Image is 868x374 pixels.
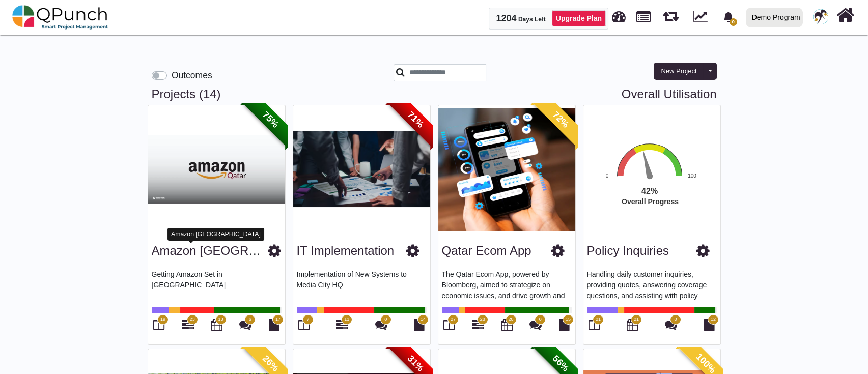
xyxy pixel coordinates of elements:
span: 12 [711,316,716,323]
span: 6 [249,316,251,323]
text: 42% [641,187,658,195]
svg: Interactive chart [581,142,739,237]
span: 15 [566,316,571,323]
i: Gantt [182,319,194,331]
img: qpunch-sp.fa6292f.png [12,2,108,33]
i: Board [589,319,600,331]
text: 100 [688,174,696,179]
a: bell fill0 [717,1,742,33]
h3: Qatar Ecom App [442,244,531,258]
i: Document Library [269,319,279,331]
i: Punch Discussions [665,319,677,331]
span: 23 [190,316,195,323]
button: New Project [654,63,704,80]
span: 13 [218,316,223,323]
i: Document Library [704,319,715,331]
a: Overall Utilisation [622,87,717,102]
span: 21 [596,316,601,323]
text: Overall Progress [622,197,679,206]
a: Upgrade Plan [552,10,606,26]
span: 75% [242,92,298,148]
i: Punch Discussions [239,319,251,331]
p: Getting Amazon Set in [GEOGRAPHIC_DATA] [152,269,282,300]
span: 21 [634,316,639,323]
span: Sprints [663,5,679,22]
img: avatar [813,9,828,24]
i: Gantt [472,319,484,331]
div: Dynamic Report [688,1,717,34]
span: 0 [730,18,737,26]
h3: Projects (14) [152,87,717,102]
span: 0 [674,316,677,323]
text: 0 [605,174,608,179]
i: Board [298,319,310,331]
path: 42 %. Speed. [640,151,652,177]
i: Board [153,319,164,331]
span: 1204 [496,13,516,23]
span: Days Left [518,16,546,23]
a: 11 [336,323,348,331]
h3: IT Implementation [297,244,395,258]
i: Roadmap [336,319,348,331]
span: 72% [532,92,589,148]
div: Overall Progress. Highcharts interactive chart. [581,142,739,237]
span: 7 [306,316,309,323]
a: Amazon [GEOGRAPHIC_DATA] [152,244,327,257]
span: 27 [451,316,456,323]
i: Home [836,6,854,25]
i: Calendar [501,319,513,331]
i: Punch Discussions [375,319,387,331]
i: Punch Discussions [529,319,542,331]
span: 19 [160,316,165,323]
p: Implementation of New Systems to Media City HQ [297,269,427,300]
i: Calendar [627,319,638,331]
a: avatar [807,1,834,33]
span: Dashboard [612,6,626,21]
a: 28 [472,323,484,331]
span: 0 [384,316,387,323]
h3: Policy Inquiries [587,244,669,258]
p: Handling daily customer inquiries, providing quotes, answering coverage questions, and assisting ... [587,269,717,300]
a: 23 [182,323,194,331]
span: 28 [480,316,485,323]
span: 71% [387,92,443,148]
label: Outcomes [172,69,212,82]
i: Document Library [414,319,425,331]
div: Notification [719,8,737,26]
a: Policy Inquiries [587,244,669,257]
i: Board [443,319,455,331]
p: The Qatar Ecom App, powered by Bloomberg, aimed to strategize on economic issues, and drive growt... [442,269,572,300]
i: Document Library [559,319,570,331]
span: Projects [636,7,651,22]
span: 20 [508,316,513,323]
i: Calendar [211,319,222,331]
span: Demo Support [813,9,828,24]
a: IT Implementation [297,244,395,257]
span: 17 [275,316,281,323]
div: Demo Program [752,9,800,26]
span: 11 [344,316,349,323]
a: Demo Program [741,1,807,34]
span: 0 [539,316,542,323]
a: Qatar Ecom App [442,244,531,257]
div: Amazon [GEOGRAPHIC_DATA] [167,228,264,241]
svg: bell fill [723,12,734,22]
span: 14 [421,316,426,323]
